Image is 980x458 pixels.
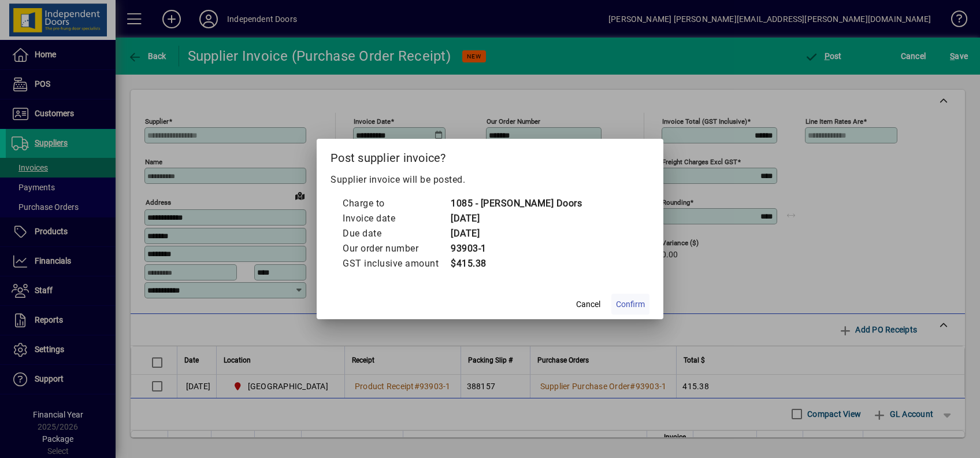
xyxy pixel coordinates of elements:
td: Due date [342,226,450,241]
span: Confirm [616,298,645,311]
td: 1085 - [PERSON_NAME] Doors [450,196,582,211]
td: 93903-1 [450,241,582,256]
span: Cancel [576,298,600,311]
td: [DATE] [450,211,582,226]
td: [DATE] [450,226,582,241]
td: Charge to [342,196,450,211]
td: Invoice date [342,211,450,226]
td: $415.38 [450,256,582,271]
td: GST inclusive amount [342,256,450,271]
button: Cancel [570,294,607,315]
button: Confirm [611,294,649,315]
td: Our order number [342,241,450,256]
h2: Post supplier invoice? [317,139,663,172]
p: Supplier invoice will be posted. [331,173,649,187]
